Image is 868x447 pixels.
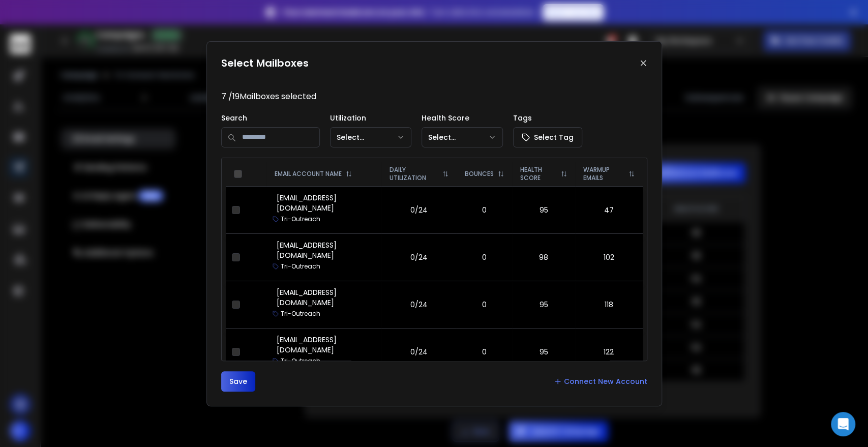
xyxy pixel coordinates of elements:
[463,205,506,215] p: 0
[512,187,575,234] td: 95
[277,287,376,308] p: [EMAIL_ADDRESS][DOMAIN_NAME]
[422,127,503,147] button: Select...
[281,262,320,271] p: Tri-Outreach
[583,166,624,182] p: WARMUP EMAILS
[381,234,457,281] td: 0/24
[575,329,643,376] td: 122
[422,113,503,123] p: Health Score
[513,113,582,123] p: Tags
[381,281,457,329] td: 0/24
[575,234,643,281] td: 102
[512,281,575,329] td: 95
[575,187,643,234] td: 47
[281,310,320,318] p: Tri-Outreach
[512,329,575,376] td: 95
[330,113,411,123] p: Utilization
[221,91,647,103] p: 7 / 19 Mailboxes selected
[513,127,582,147] button: Select Tag
[465,170,494,178] p: BOUNCES
[831,412,855,436] div: Open Intercom Messenger
[221,371,255,392] button: Save
[463,252,506,262] p: 0
[277,240,376,260] p: [EMAIL_ADDRESS][DOMAIN_NAME]
[390,166,438,182] p: DAILY UTILIZATION
[277,193,376,213] p: [EMAIL_ADDRESS][DOMAIN_NAME]
[275,170,374,178] div: EMAIL ACCOUNT NAME
[575,281,643,329] td: 118
[520,166,557,182] p: HEALTH SCORE
[330,127,411,147] button: Select...
[281,357,320,365] p: Tri-Outreach
[221,56,309,70] h1: Select Mailboxes
[221,113,320,123] p: Search
[277,335,376,355] p: [EMAIL_ADDRESS][DOMAIN_NAME]
[381,187,457,234] td: 0/24
[463,347,506,357] p: 0
[463,300,506,310] p: 0
[381,329,457,376] td: 0/24
[512,234,575,281] td: 98
[554,376,647,386] a: Connect New Account
[281,215,320,223] p: Tri-Outreach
